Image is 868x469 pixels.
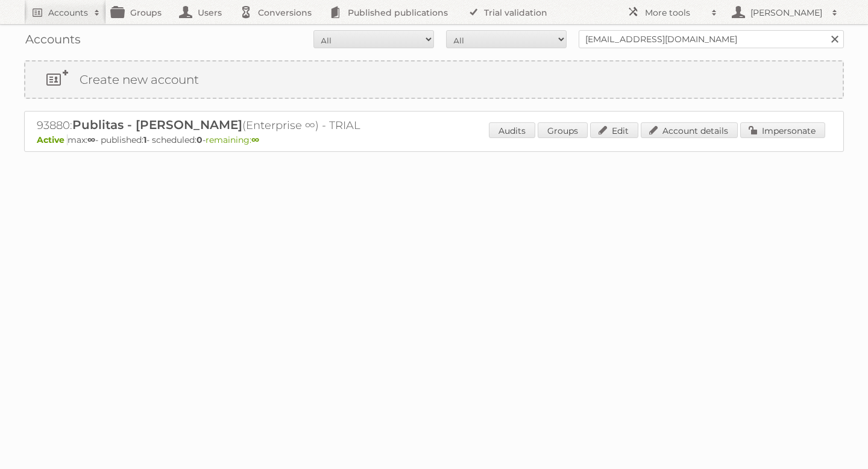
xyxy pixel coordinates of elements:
h2: 93880: (Enterprise ∞) - TRIAL [37,118,459,133]
strong: ∞ [87,134,95,145]
strong: 1 [143,134,146,145]
h2: Accounts [48,7,88,19]
a: Impersonate [740,122,825,138]
h2: More tools [645,7,705,19]
strong: ∞ [251,134,259,145]
span: Publitas - [PERSON_NAME] [72,118,242,132]
a: Groups [538,122,588,138]
a: Create new account [25,61,843,98]
h2: [PERSON_NAME] [747,7,826,19]
a: Audits [489,122,535,138]
span: Active [37,134,68,145]
strong: 0 [197,134,203,145]
a: Account details [641,122,738,138]
span: remaining: [206,134,259,145]
p: max: - published: - scheduled: - [37,134,831,145]
a: Edit [590,122,638,138]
